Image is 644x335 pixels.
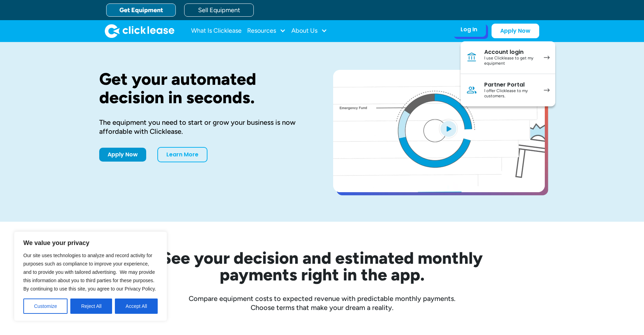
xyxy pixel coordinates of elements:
a: open lightbox [333,70,545,192]
div: We value your privacy [14,231,167,321]
button: Accept All [115,299,158,314]
div: Resources [247,24,286,38]
div: Partner Portal [484,81,537,88]
img: Bank icon [466,52,477,63]
div: About Us [291,24,327,38]
a: Learn More [157,147,207,162]
nav: Log In [461,41,555,106]
a: Account loginI use Clicklease to get my equipment [461,41,555,74]
a: Sell Equipment [184,3,254,17]
a: Apply Now [99,148,146,162]
div: Log In [461,26,477,33]
img: arrow [544,88,550,92]
a: Get Equipment [106,3,176,17]
span: Our site uses technologies to analyze and record activity for purposes such as compliance to impr... [23,253,156,292]
div: The equipment you need to start or grow your business is now affordable with Clicklease. [99,118,311,136]
div: I use Clicklease to get my equipment [484,56,537,66]
img: Clicklease logo [105,24,174,38]
button: Reject All [70,299,112,314]
div: Account login [484,49,537,56]
img: Person icon [466,84,477,96]
a: Partner PortalI offer Clicklease to my customers. [461,74,555,106]
p: We value your privacy [23,239,158,247]
a: home [105,24,174,38]
button: Customize [23,299,68,314]
h2: See your decision and estimated monthly payments right in the app. [127,250,517,283]
a: Apply Now [492,24,539,38]
img: arrow [544,56,550,59]
a: What Is Clicklease [191,24,242,38]
h1: Get your automated decision in seconds. [99,70,311,107]
div: I offer Clicklease to my customers. [484,88,537,99]
div: Compare equipment costs to expected revenue with predictable monthly payments. Choose terms that ... [99,294,545,312]
img: Blue play button logo on a light blue circular background [439,119,458,138]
